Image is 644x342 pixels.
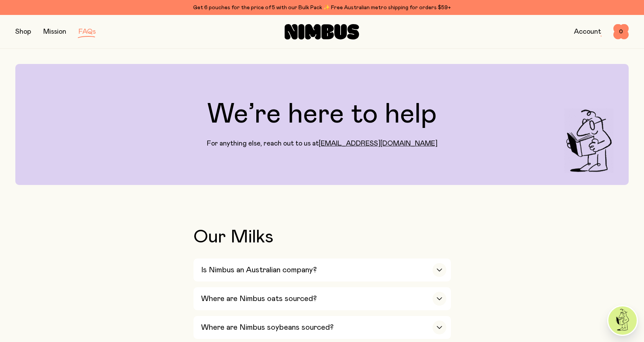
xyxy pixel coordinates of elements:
div: Get 6 pouches for the price of 5 with our Bulk Pack ✨ Free Australian metro shipping for orders $59+ [15,3,629,12]
a: Mission [43,28,66,35]
button: Where are Nimbus soybeans sourced? [193,316,451,339]
img: agent [608,306,637,335]
h3: Where are Nimbus soybeans sourced? [201,323,334,332]
a: [EMAIL_ADDRESS][DOMAIN_NAME] [319,140,438,147]
button: Where are Nimbus oats sourced? [193,287,451,310]
h2: Our Milks [193,228,451,246]
a: Account [574,28,601,35]
button: Is Nimbus an Australian company? [193,259,451,281]
button: 0 [613,24,629,39]
a: FAQs [79,28,96,35]
h1: We’re here to help [207,101,437,128]
h3: Is Nimbus an Australian company? [201,265,317,275]
h3: Where are Nimbus oats sourced? [201,294,317,303]
p: For anything else, reach out to us at [207,139,438,148]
